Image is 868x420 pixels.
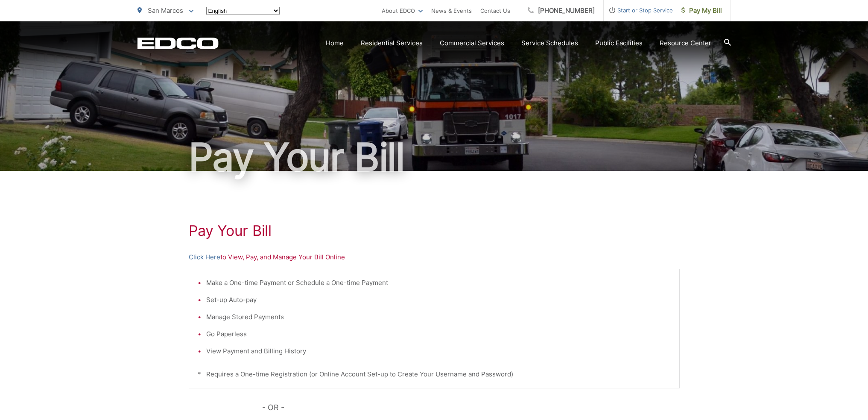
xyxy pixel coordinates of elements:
[206,278,671,288] li: Make a One-time Payment or Schedule a One-time Payment
[361,38,423,48] a: Residential Services
[660,38,711,48] a: Resource Center
[137,136,731,179] h1: Pay Your Bill
[189,222,680,239] h1: Pay Your Bill
[206,346,671,356] li: View Payment and Billing History
[326,38,344,48] a: Home
[137,37,219,49] a: EDCD logo. Return to the homepage.
[189,252,220,262] a: Click Here
[595,38,643,48] a: Public Facilities
[681,6,722,16] span: Pay My Bill
[480,6,510,16] a: Contact Us
[431,6,472,16] a: News & Events
[206,295,671,305] li: Set-up Auto-pay
[189,252,680,262] p: to View, Pay, and Manage Your Bill Online
[440,38,504,48] a: Commercial Services
[206,7,280,15] select: Select a language
[206,329,671,339] li: Go Paperless
[262,401,680,414] p: - OR -
[198,369,671,379] p: * Requires a One-time Registration (or Online Account Set-up to Create Your Username and Password)
[382,6,423,16] a: About EDCO
[206,312,671,322] li: Manage Stored Payments
[148,6,183,15] span: San Marcos
[521,38,578,48] a: Service Schedules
